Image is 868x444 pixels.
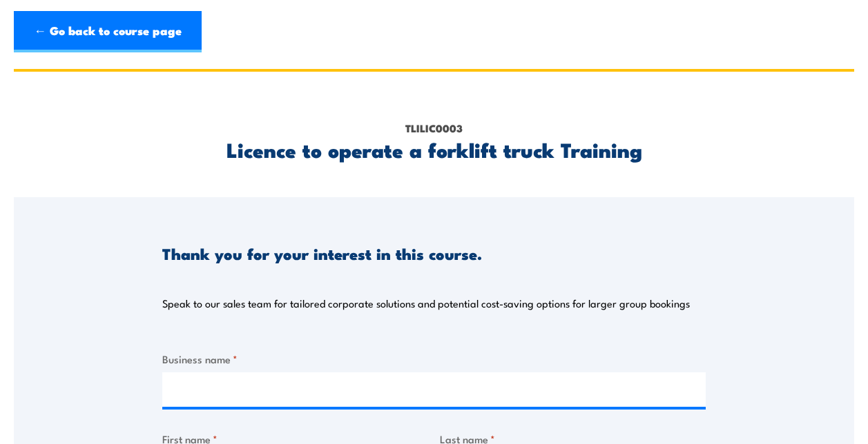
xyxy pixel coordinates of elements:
[162,121,706,136] p: TLILIC0003
[162,140,706,158] h2: Licence to operate a forklift truck Training
[14,11,202,52] a: ← Go back to course page
[162,245,482,261] h3: Thank you for your interest in this course.
[162,296,690,310] p: Speak to our sales team for tailored corporate solutions and potential cost-saving options for la...
[162,351,706,367] label: Business name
